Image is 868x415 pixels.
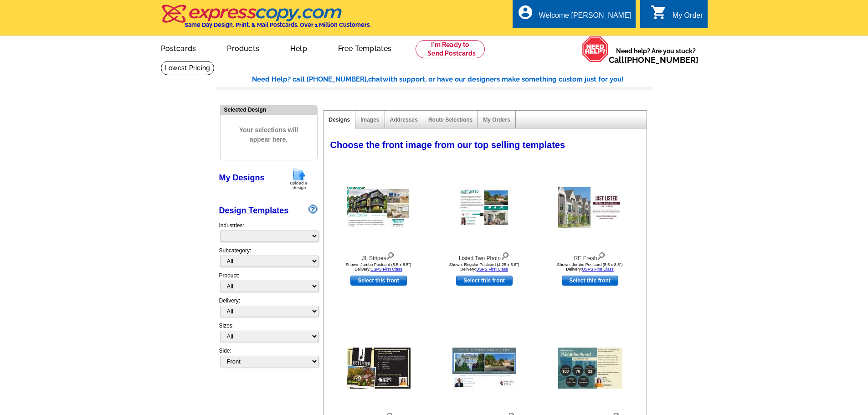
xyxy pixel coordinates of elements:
div: Shown: Jumbo Postcard (5.5 x 8.5") Delivery: [540,262,640,272]
a: My Designs [219,173,265,182]
div: My Order [673,11,703,24]
img: view design details [597,250,606,260]
span: chat [368,75,383,83]
div: Shown: Regular Postcard (4.25 x 5.6") Delivery: [434,262,534,272]
div: Industries: [219,217,318,246]
div: Delivery: [219,297,318,322]
div: Need Help? call [PHONE_NUMBER], with support, or have our designers make something custom just fo... [252,74,653,85]
div: Shown: Jumbo Postcard (5.5 x 8.5") Delivery: [329,262,429,272]
div: Side: [219,347,318,368]
div: JL Stripes [329,250,429,262]
img: JL Stripes [347,187,411,228]
a: USPS First Class [370,267,402,272]
div: Selected Design [221,105,317,114]
a: My Orders [483,117,510,123]
span: Call [609,55,699,65]
img: view design details [501,250,509,260]
a: Design Templates [219,206,289,215]
img: help [582,36,609,62]
img: Neighborhood Latest [558,348,622,389]
span: Choose the front image from our top selling templates [330,140,565,150]
span: Your selections will appear here. [227,116,310,154]
a: Postcards [146,37,211,58]
a: use this design [562,276,618,286]
img: upload-design [287,167,311,190]
img: Listed Two Photo [458,188,510,227]
a: [PHONE_NUMBER] [624,55,699,65]
a: Help [276,37,322,58]
i: account_circle [517,4,534,20]
a: Products [212,37,274,58]
a: shopping_cart My Order [651,10,703,21]
img: view design details [386,250,395,260]
a: USPS First Class [476,267,508,272]
a: Route Selections [428,117,473,123]
div: Product: [219,272,318,297]
div: RE Fresh [540,250,640,262]
a: Images [360,117,379,123]
a: Same Day Design, Print, & Mail Postcards. Over 1 Million Customers. [161,11,371,28]
a: Designs [329,117,350,123]
div: Welcome [PERSON_NAME] [539,11,631,24]
span: Need help? Are you stuck? [609,46,703,65]
img: design-wizard-help-icon.png [308,205,318,214]
a: use this design [456,276,513,286]
a: Addresses [390,117,418,123]
img: RE Fresh [558,187,622,228]
h4: Same Day Design, Print, & Mail Postcards. Over 1 Million Customers. [185,21,371,28]
div: Listed Two Photo [434,250,534,262]
a: USPS First Class [582,267,614,272]
div: Subcategory: [219,246,318,272]
img: Just Sold - 2 Property [452,348,516,389]
img: JL Arrow [347,348,411,389]
a: use this design [350,276,407,286]
div: Sizes: [219,322,318,347]
i: shopping_cart [651,4,667,20]
a: Free Templates [324,37,406,58]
